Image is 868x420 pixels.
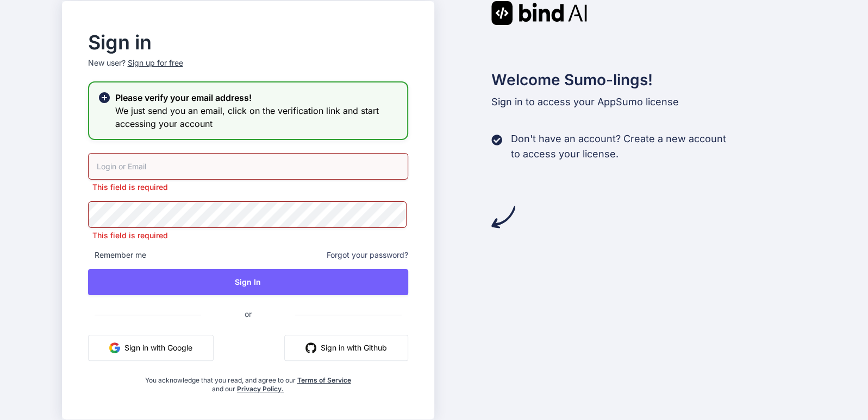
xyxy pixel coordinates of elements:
[327,250,408,260] span: Forgot your password?
[305,342,316,353] img: github
[88,335,214,361] button: Sign in with Google
[491,1,587,25] img: Bind AI logo
[115,104,398,130] h3: We just send you an email, click on the verification link and start accessing your account
[284,335,408,361] button: Sign in with Github
[491,205,515,229] img: arrow
[511,131,726,162] p: Don't have an account? Create a new account to access your license.
[491,94,807,110] p: Sign in to access your AppSumo license
[141,370,355,393] div: You acknowledge that you read, and agree to our and our
[88,153,408,180] input: Login or Email
[237,385,284,393] a: Privacy Policy.
[88,34,408,51] h2: Sign in
[201,301,295,327] span: or
[88,230,408,241] p: This field is required
[88,269,408,295] button: Sign In
[88,58,408,81] p: New user?
[115,91,398,104] h2: Please verify your email address!
[88,182,408,193] p: This field is required
[88,250,146,260] span: Remember me
[128,58,183,68] div: Sign up for free
[109,342,120,353] img: google
[297,376,351,384] a: Terms of Service
[491,68,807,91] h2: Welcome Sumo-lings!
